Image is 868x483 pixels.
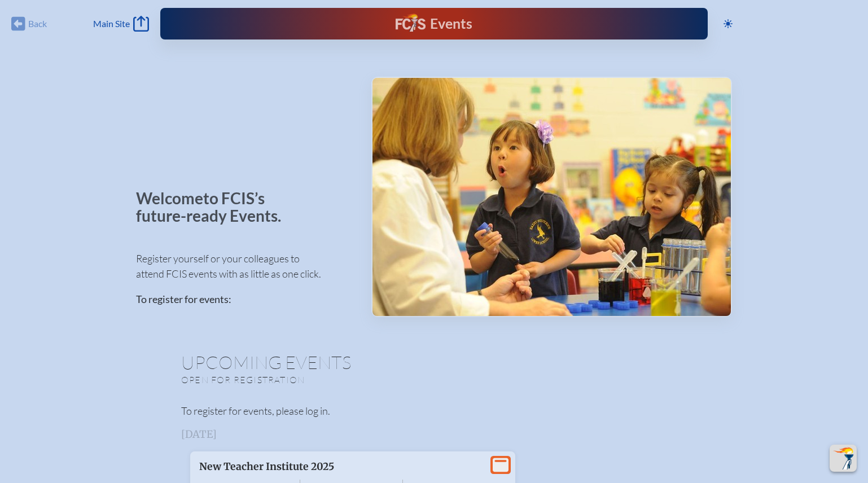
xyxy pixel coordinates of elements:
img: To the top [832,447,854,469]
p: To register for events: [136,292,353,307]
span: Main Site [93,18,130,29]
button: Scroll Top [830,445,857,472]
p: Register yourself or your colleagues to attend FCIS events with as little as one click. [136,251,353,282]
img: Events [372,78,731,316]
p: To register for events, please log in. [181,403,687,419]
p: Welcome to FCIS’s future-ready Events. [136,190,294,225]
p: Open for registration [181,374,479,385]
h1: Upcoming Events [181,353,687,371]
h3: [DATE] [181,429,687,440]
a: Main Site [93,16,148,32]
div: FCIS Events — Future ready [315,14,553,34]
p: New Teacher Institute 2025 [199,460,484,473]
